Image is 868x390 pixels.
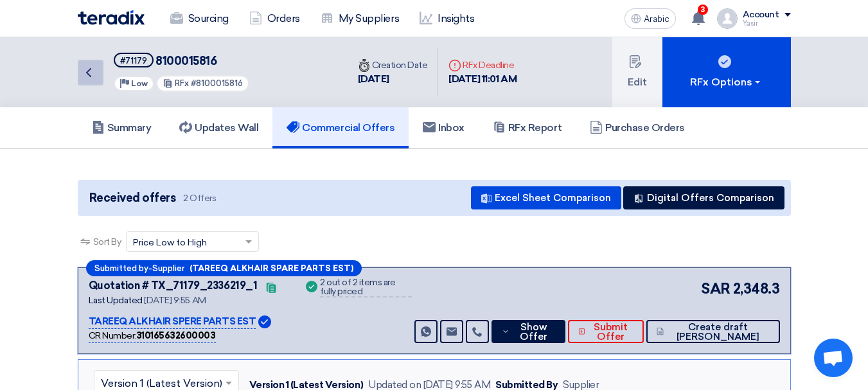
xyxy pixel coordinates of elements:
[144,295,206,306] font: [DATE] 9:55 AM
[183,193,216,204] font: 2 Offers
[492,320,565,343] button: Show Offer
[131,79,148,88] font: Low
[701,280,731,297] font: SAR
[258,315,271,328] img: Verified Account
[155,54,217,68] font: 8100015816
[733,280,780,297] font: 2,348.3
[165,107,272,148] a: Updates Wall
[175,78,189,88] font: RFx
[471,186,621,209] button: Excel Sheet Comparison
[89,315,256,327] font: TAREEQ ALKHAIR SPERE PARTS EST
[495,192,611,204] font: Excel Sheet Comparison
[239,4,310,33] a: Orders
[89,279,258,292] font: Quotation # TX_71179_2336219_1
[743,9,779,20] font: Account
[508,121,562,134] font: RFx Report
[78,107,166,148] a: Summary
[463,60,514,71] font: RFx Deadline
[479,107,576,148] a: RFx Report
[717,8,738,29] img: profile_test.png
[94,263,148,273] font: Submitted by
[114,53,250,69] h5: 8100015816
[448,73,517,85] font: [DATE] 11:01 AM
[120,56,147,66] font: #71179
[438,12,474,24] font: Insights
[438,121,465,134] font: Inbox
[576,107,699,148] a: Purchase Orders
[160,4,239,33] a: Sourcing
[662,37,791,107] button: RFx Options
[89,191,176,205] font: Received offers
[623,186,784,209] button: Digital Offers Comparison
[814,339,853,377] a: Open chat
[628,76,647,88] font: Edit
[320,277,395,297] font: 2 out of 2 items are fully priced
[677,321,759,342] font: Create draft [PERSON_NAME]
[78,10,145,25] img: Teradix logo
[107,121,152,134] font: Summary
[647,192,774,204] font: Digital Offers Comparison
[267,12,300,24] font: Orders
[594,321,628,342] font: Submit Offer
[302,121,394,134] font: Commercial Offers
[148,264,152,274] font: -
[646,320,780,343] button: Create draft [PERSON_NAME]
[339,12,399,24] font: My Suppliers
[272,107,409,148] a: Commercial Offers
[409,107,479,148] a: Inbox
[133,237,207,248] font: Price Low to High
[93,236,121,247] font: Sort By
[372,60,428,71] font: Creation Date
[644,13,669,24] font: Arabic
[89,295,143,306] font: Last Updated
[310,4,409,33] a: My Suppliers
[605,121,685,134] font: Purchase Orders
[624,8,676,29] button: Arabic
[690,76,752,88] font: RFx Options
[409,4,484,33] a: Insights
[136,330,216,341] font: 310165632600003
[195,121,258,134] font: Updates Wall
[700,5,705,14] font: 3
[743,19,758,28] font: Yasir
[152,263,184,273] font: Supplier
[191,78,243,88] font: #8100015816
[612,37,662,107] button: Edit
[520,321,547,342] font: Show Offer
[190,263,353,273] font: (TAREEQ ALKHAIR SPARE PARTS EST)
[358,73,389,85] font: [DATE]
[188,12,229,24] font: Sourcing
[568,320,644,343] button: Submit Offer
[89,330,136,341] font: CR Number:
